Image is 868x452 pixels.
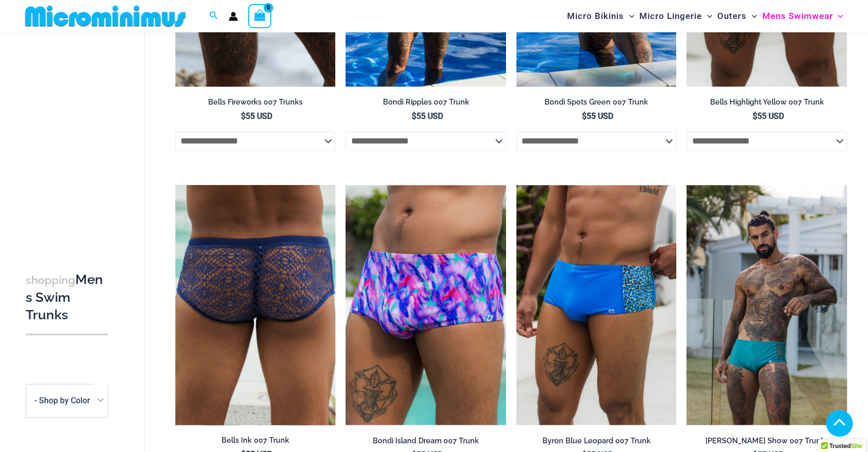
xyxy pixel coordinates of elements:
a: Byron Jade Show 007 Trunks 08Byron Jade Show 007 Trunks 09Byron Jade Show 007 Trunks 09 [687,185,847,425]
a: Bondi Island Dream 007 Trunk [346,436,506,449]
span: $ [241,111,246,121]
img: Byron Jade Show 007 Trunks 08 [687,185,847,425]
h2: [PERSON_NAME] Show 007 Trunks [687,436,847,446]
h2: Byron Blue Leopard 007 Trunk [516,436,677,446]
a: Bells Ink 007 Trunk [175,436,336,449]
a: Mens SwimwearMenu ToggleMenu Toggle [759,3,845,29]
h2: Bondi Ripples 007 Trunk [346,97,506,107]
img: Byron Blue Leopard 007 Trunk 11 [516,185,677,425]
span: $ [582,111,587,121]
h2: Bells Fireworks 007 Trunks [175,97,336,107]
a: Byron Blue Leopard 007 Trunk 11Byron Blue Leopard 007 Trunk 12Byron Blue Leopard 007 Trunk 12 [516,185,677,425]
a: Bondi Ripples 007 Trunk [346,97,506,111]
span: $ [753,111,757,121]
a: Account icon link [229,12,238,21]
a: OutersMenu ToggleMenu Toggle [715,3,759,29]
a: Byron Blue Leopard 007 Trunk [516,436,677,449]
a: Micro BikinisMenu ToggleMenu Toggle [564,3,637,29]
a: Bondi Spots Green 007 Trunk [516,97,677,111]
span: Outers [717,3,746,29]
h2: Bells Ink 007 Trunk [175,436,336,445]
bdi: 55 USD [412,111,443,121]
span: Menu Toggle [833,3,843,29]
span: $ [412,111,416,121]
iframe: TrustedSite Certified [26,34,118,239]
span: - Shop by Color [26,384,108,418]
a: View Shopping Cart, empty [248,4,272,28]
a: Search icon link [209,10,218,23]
span: Menu Toggle [746,3,757,29]
span: Menu Toggle [624,3,634,29]
h2: Bondi Spots Green 007 Trunk [516,97,677,107]
img: MM SHOP LOGO FLAT [21,5,190,28]
span: shopping [26,274,75,286]
a: [PERSON_NAME] Show 007 Trunks [687,436,847,449]
a: Bells Fireworks 007 Trunks [175,97,336,111]
nav: Site Navigation [563,2,847,31]
span: Menu Toggle [702,3,712,29]
span: Micro Lingerie [639,3,702,29]
bdi: 55 USD [241,111,272,121]
h2: Bondi Island Dream 007 Trunk [346,436,506,446]
h2: Bells Highlight Yellow 007 Trunk [687,97,847,107]
img: Bells Ink 007 Trunk 11 [175,185,336,425]
span: Micro Bikinis [567,3,624,29]
img: Bondi Island Dream 007 Trunk 01 [346,185,506,425]
bdi: 55 USD [753,111,784,121]
span: Mens Swimwear [762,3,833,29]
span: - Shop by Color [34,396,90,405]
a: Bondi Island Dream 007 Trunk 01Bondi Island Dream 007 Trunk 03Bondi Island Dream 007 Trunk 03 [346,185,506,425]
a: Bells Highlight Yellow 007 Trunk [687,97,847,111]
h3: Mens Swim Trunks [26,271,108,323]
a: Bells Ink 007 Trunk 10Bells Ink 007 Trunk 11Bells Ink 007 Trunk 11 [175,185,336,425]
a: Micro LingerieMenu ToggleMenu Toggle [637,3,715,29]
span: - Shop by Color [26,384,108,417]
bdi: 55 USD [582,111,613,121]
